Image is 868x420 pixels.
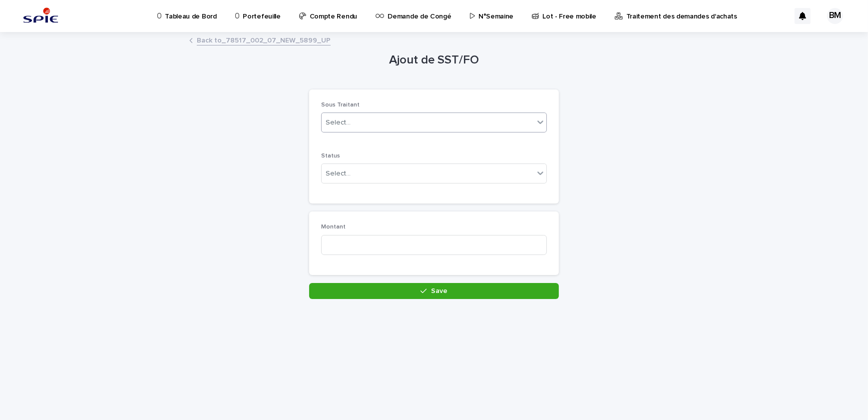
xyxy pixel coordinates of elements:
a: Back to_78517_002_07_NEW_5899_UP [197,34,331,45]
div: Select... [326,168,351,179]
div: Select... [326,117,351,128]
span: Status [321,153,340,159]
div: BM [827,8,843,24]
span: Montant [321,224,346,230]
span: Sous Traitant [321,102,360,108]
img: svstPd6MQfCT1uX1QGkG [20,6,61,26]
span: Save [431,287,447,294]
button: Save [309,283,559,299]
h1: Ajout de SST/FO [309,53,559,67]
